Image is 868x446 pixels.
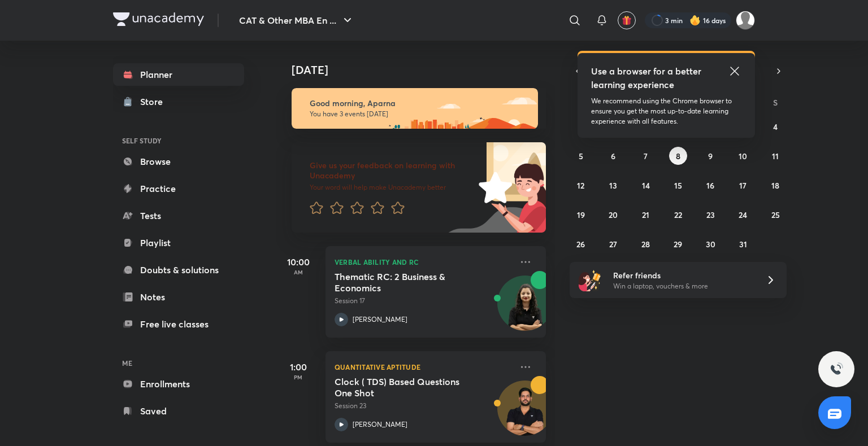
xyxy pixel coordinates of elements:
abbr: October 16, 2025 [706,180,714,191]
a: Store [113,90,244,113]
abbr: October 13, 2025 [609,180,617,191]
button: October 14, 2025 [637,176,655,194]
a: Planner [113,63,244,86]
p: Session 17 [335,296,512,306]
button: CAT & Other MBA En ... [232,9,361,32]
img: referral [579,269,601,291]
button: October 27, 2025 [604,235,622,253]
abbr: Saturday [773,97,778,108]
button: October 6, 2025 [604,147,622,165]
abbr: October 14, 2025 [642,180,650,191]
button: October 25, 2025 [766,205,784,224]
a: Tests [113,204,244,227]
abbr: October 5, 2025 [579,151,583,161]
button: October 21, 2025 [637,205,655,224]
p: PM [276,374,321,381]
h5: Thematic RC: 2 Business & Economics [335,271,475,294]
button: October 18, 2025 [766,176,784,194]
button: October 23, 2025 [701,205,719,224]
abbr: October 23, 2025 [706,209,715,220]
p: [PERSON_NAME] [353,419,407,430]
h5: Use a browser for a better learning experience [591,64,704,91]
abbr: October 20, 2025 [609,209,618,220]
abbr: October 4, 2025 [773,121,778,132]
p: Win a laptop, vouchers & more [613,281,752,291]
h5: Clock ( TDS) Based Questions One Shot [335,376,475,399]
button: October 24, 2025 [734,205,752,224]
button: October 20, 2025 [604,205,622,224]
abbr: October 31, 2025 [739,239,747,250]
button: October 5, 2025 [572,147,590,165]
abbr: October 6, 2025 [611,151,615,161]
abbr: October 9, 2025 [708,151,713,161]
p: Session 23 [335,401,512,411]
button: avatar [618,11,636,29]
button: October 10, 2025 [734,147,752,165]
abbr: October 11, 2025 [772,151,779,161]
button: October 15, 2025 [669,176,687,194]
h6: Give us your feedback on learning with Unacademy [310,160,475,181]
h5: 1:00 [276,360,321,374]
h6: SELF STUDY [113,131,244,150]
h4: [DATE] [292,63,557,77]
abbr: October 12, 2025 [577,180,584,191]
a: Saved [113,400,244,422]
abbr: October 8, 2025 [676,151,680,161]
p: [PERSON_NAME] [353,314,407,325]
button: October 12, 2025 [572,176,590,194]
abbr: October 29, 2025 [674,239,682,250]
p: You have 3 events [DATE] [310,110,528,119]
h6: Good morning, Aparna [310,98,528,108]
button: October 4, 2025 [766,117,784,135]
abbr: October 17, 2025 [739,180,747,191]
a: Enrollments [113,373,244,395]
button: October 26, 2025 [572,235,590,253]
p: AM [276,269,321,276]
img: Aparna Dubey [736,11,755,30]
abbr: October 27, 2025 [609,239,617,250]
a: Practice [113,177,244,200]
button: October 8, 2025 [669,147,687,165]
abbr: October 15, 2025 [674,180,682,191]
p: Your word will help make Unacademy better [310,183,475,192]
abbr: October 10, 2025 [739,151,747,161]
a: Browse [113,150,244,173]
p: Quantitative Aptitude [335,360,512,374]
img: morning [292,88,538,129]
a: Playlist [113,231,244,254]
abbr: October 18, 2025 [771,180,779,191]
button: October 16, 2025 [701,176,719,194]
abbr: October 24, 2025 [739,209,747,220]
a: Notes [113,286,244,308]
abbr: October 28, 2025 [641,239,650,250]
button: October 17, 2025 [734,176,752,194]
button: October 30, 2025 [701,235,719,253]
a: Company Logo [113,12,204,29]
abbr: October 30, 2025 [706,239,715,250]
a: Free live classes [113,313,244,335]
img: feedback_image [440,142,546,233]
h6: ME [113,353,244,373]
abbr: October 21, 2025 [642,209,649,220]
abbr: October 26, 2025 [576,239,585,250]
button: October 19, 2025 [572,205,590,224]
button: October 13, 2025 [604,176,622,194]
button: October 31, 2025 [734,235,752,253]
div: Store [140,95,170,108]
img: Avatar [498,387,552,441]
abbr: October 19, 2025 [577,209,585,220]
h5: 10:00 [276,255,321,269]
img: ttu [830,362,843,376]
p: Verbal Ability and RC [335,255,512,269]
button: October 7, 2025 [637,147,655,165]
a: Doubts & solutions [113,259,244,281]
button: October 29, 2025 [669,235,687,253]
img: Company Logo [113,12,204,26]
p: We recommend using the Chrome browser to ensure you get the most up-to-date learning experience w... [591,96,741,126]
h6: Refer friends [613,269,752,281]
abbr: October 22, 2025 [674,209,682,220]
abbr: October 7, 2025 [644,151,648,161]
img: Avatar [498,282,552,336]
img: streak [689,15,701,26]
button: October 22, 2025 [669,205,687,224]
